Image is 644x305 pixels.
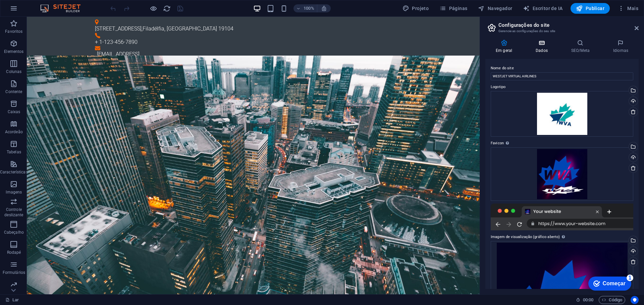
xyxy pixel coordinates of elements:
button: Centrados no usuário [631,296,639,304]
font: Controle deslizante [4,207,23,217]
font: Código [609,297,622,302]
font: Contente [5,89,22,94]
img: Logotipo do editor [39,4,89,12]
div: westjetv-26sZX5N0v5946kKpderCKw-MDrG-HXw5GEZBuKOMSxjqA.png [491,147,633,201]
i: Reload page [163,5,171,12]
font: Rodapé [7,250,21,255]
font: Idiomas [613,48,628,53]
button: recarregar [163,4,171,12]
font: Configurações do site [498,22,549,28]
font: Navegador [488,6,513,11]
div: Começar 1 item restante, 80% concluído [4,3,47,17]
button: Projeto [400,3,431,14]
div: LOGODOTCHUCO-bRL_ZPTykA2ZsMmn3m_Tvg.jpg [491,91,633,137]
a: Clique para cancelar a seleção. Clique duas vezes para abrir as páginas. [5,296,19,304]
button: Código [599,296,625,304]
font: Começar [18,7,41,13]
button: Páginas [437,3,470,14]
font: SEO/Meta [571,48,590,53]
font: Elementos [4,49,23,54]
button: Mais [615,3,641,14]
div: Design (Ctrl+Alt+Y) [400,3,431,14]
font: Imagem de visualização (gráfico aberto) [491,235,560,239]
font: Dados [536,48,548,53]
font: 00:00 [583,297,593,302]
font: Caixas [8,109,20,114]
font: Colunas [6,69,21,74]
font: Páginas [449,6,468,11]
font: Lar [12,297,19,302]
font: Tabelas [7,150,21,154]
font: Gerencie as configurações do seu site [498,29,555,33]
button: 100% [293,4,317,12]
font: Escritor de IA [533,6,563,11]
font: Publicar [586,6,604,11]
font: Cabeçalho [4,230,24,235]
input: Nome... [491,72,633,80]
font: Favoritos [5,29,22,34]
font: Favicon [491,141,504,145]
h6: Tempo de sessão [576,296,594,304]
font: Acordeão [5,130,23,134]
button: Navegador [475,3,515,14]
font: 1 [44,2,47,7]
font: Projeto [412,6,429,11]
font: Em geral [496,48,512,53]
font: Formulários [3,270,25,275]
i: Ao redimensionar, ajuste automaticamente o nível de zoom para se ajustar ao dispositivo escolhido. [321,5,327,11]
font: Nome do site [491,66,514,70]
font: Mais [627,6,638,11]
font: Logotipo [491,85,505,89]
font: Imagens [6,190,22,195]
button: Escritor de IA [520,3,565,14]
button: Clique aqui para sair do modo de visualização e continuar editando [149,4,157,12]
font: 100% [304,6,314,11]
button: Publicar [571,3,610,14]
